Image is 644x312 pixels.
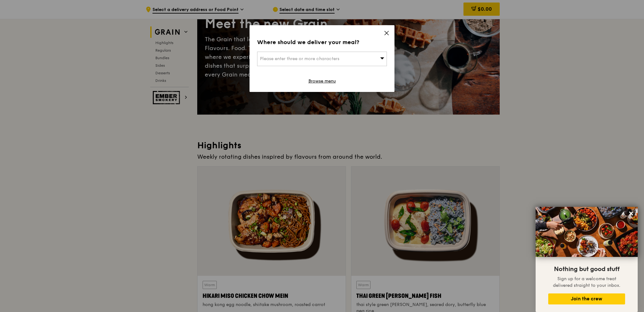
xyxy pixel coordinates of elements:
button: Close [626,208,636,218]
div: Where should we deliver your meal? [257,38,387,47]
span: Nothing but good stuff [554,265,619,273]
button: Join the crew [548,293,625,304]
img: DSC07876-Edit02-Large.jpeg [536,207,638,257]
span: Please enter three or more characters [260,56,339,61]
a: Browse menu [308,78,336,84]
span: Sign up for a welcome treat delivered straight to your inbox. [553,276,620,288]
